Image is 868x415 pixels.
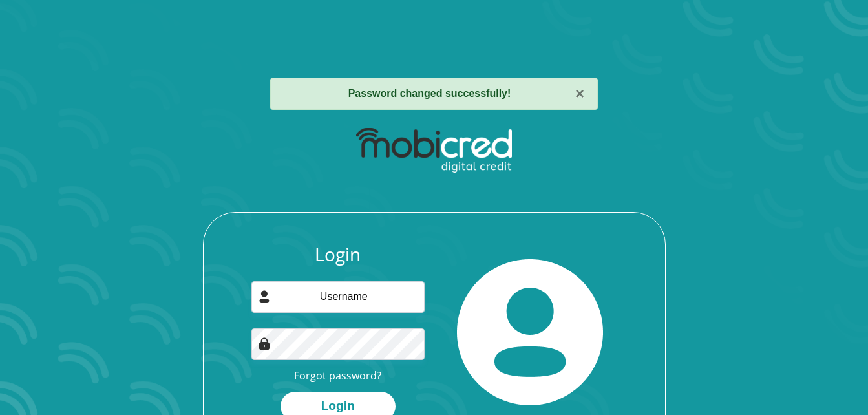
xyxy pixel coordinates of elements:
img: user-icon image [258,290,271,303]
img: Image [258,337,271,350]
a: Forgot password? [294,368,381,383]
h3: Login [251,244,425,266]
input: Username [251,281,425,313]
strong: Password changed successfully! [348,88,511,99]
button: × [575,86,584,101]
img: mobicred logo [356,128,512,173]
